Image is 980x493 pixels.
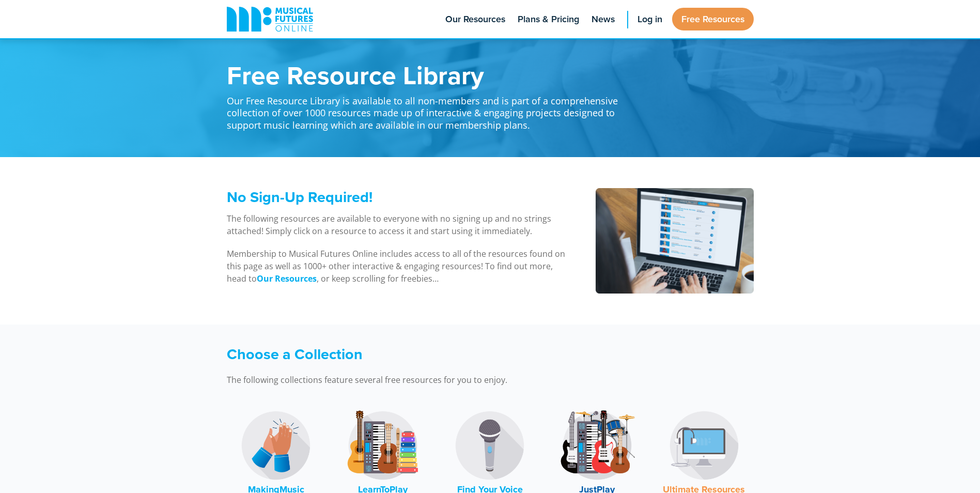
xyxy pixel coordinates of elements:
a: Free Resources [672,8,754,30]
img: LearnToPlay Logo [344,407,422,484]
h3: Choose a Collection [227,345,630,363]
p: The following resources are available to everyone with no signing up and no strings attached! Sim... [227,212,569,237]
p: Membership to Musical Futures Online includes access to all of the resources found on this page a... [227,248,569,285]
span: Plans & Pricing [518,12,579,26]
p: The following collections feature several free resources for you to enjoy. [227,374,630,386]
img: MakingMusic Logo [237,407,315,484]
a: Our Resources [257,273,317,285]
span: News [592,12,615,26]
img: Music Technology Logo [665,407,743,484]
span: Log in [637,12,662,26]
span: No Sign-Up Required! [227,186,372,208]
img: Find Your Voice Logo [451,407,528,484]
img: JustPlay Logo [558,407,636,484]
span: Our Resources [445,12,505,26]
p: Our Free Resource Library is available to all non-members and is part of a comprehensive collecti... [227,88,630,131]
h1: Free Resource Library [227,62,630,88]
